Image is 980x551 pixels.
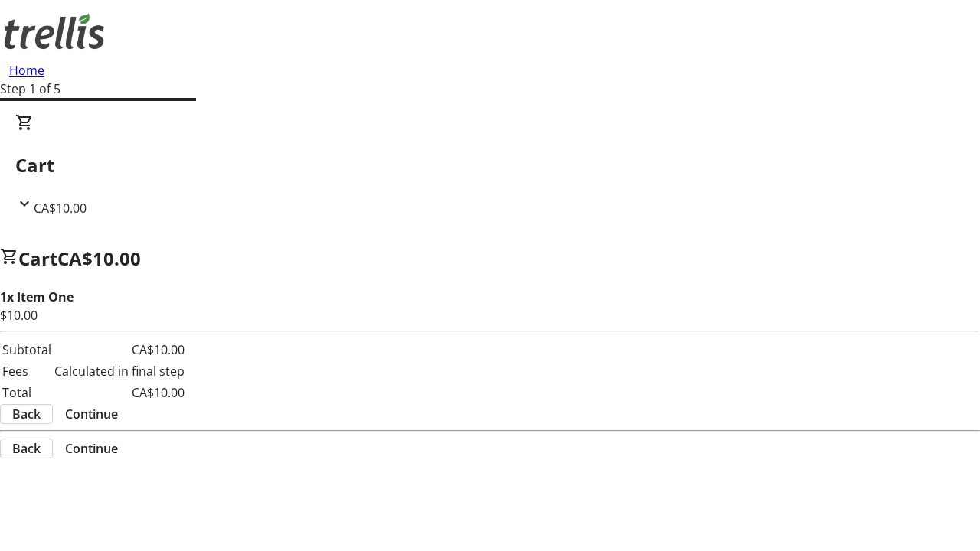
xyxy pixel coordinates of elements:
[53,405,130,423] button: Continue
[2,361,52,381] td: Fees
[2,340,52,360] td: Subtotal
[54,361,185,381] td: Calculated in final step
[12,405,41,423] span: Back
[34,200,87,217] span: CA$10.00
[2,383,52,403] td: Total
[18,246,57,271] span: Cart
[15,152,965,179] h2: Cart
[12,439,41,458] span: Back
[65,405,118,423] span: Continue
[54,340,185,360] td: CA$10.00
[65,439,118,458] span: Continue
[15,113,965,217] div: CartCA$10.00
[54,383,185,403] td: CA$10.00
[57,246,141,271] span: CA$10.00
[53,439,130,458] button: Continue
